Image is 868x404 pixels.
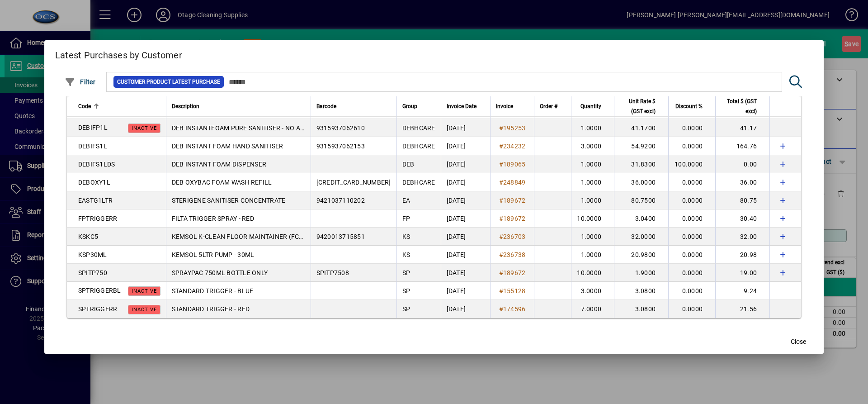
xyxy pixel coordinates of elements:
[316,179,391,186] span: [CREDIT_CARD_NUMBER]
[503,233,526,240] span: 236703
[496,232,529,242] a: #236703
[172,101,199,111] span: Description
[441,282,490,300] td: [DATE]
[721,96,757,116] span: Total $ (GST excl)
[571,246,614,264] td: 1.0000
[402,269,410,276] span: SP
[791,337,806,347] span: Close
[499,197,503,204] span: #
[503,143,526,150] span: 234232
[172,197,286,204] span: STERIGENE SANITISER CONCENTRATE
[614,173,668,191] td: 36.0000
[172,161,267,168] span: DEB INSTANT FOAM DISPENSER
[496,304,529,314] a: #174596
[540,101,557,111] span: Order #
[496,250,529,260] a: #236738
[571,264,614,282] td: 10.0000
[571,282,614,300] td: 3.0000
[316,124,365,132] span: 9315937062610
[44,40,824,67] h2: Latest Purchases by Customer
[78,124,108,131] span: DEBIFP1L
[172,143,283,150] span: DEB INSTANT FOAM HAND SANITISER
[132,288,157,294] span: Inactive
[172,251,255,258] span: KEMSOL 5LTR PUMP - 30ML
[499,179,503,186] span: #
[503,161,526,168] span: 189065
[668,137,715,155] td: 0.0000
[668,246,715,264] td: 0.0000
[132,125,157,131] span: Inactive
[78,197,113,204] span: EASTG1LTR
[78,251,107,258] span: KSP30ML
[441,155,490,173] td: [DATE]
[78,161,115,168] span: DEBIFS1LDS
[441,264,490,282] td: [DATE]
[78,101,160,111] div: Code
[668,264,715,282] td: 0.0000
[172,269,268,276] span: SPRAYPAC 750ML BOTTLE ONLY
[441,191,490,209] td: [DATE]
[715,228,769,246] td: 32.00
[402,101,435,111] div: Group
[402,179,435,186] span: DEBHCARE
[402,124,435,132] span: DEBHCARE
[496,159,529,169] a: #189065
[668,282,715,300] td: 0.0000
[172,233,309,240] span: KEMSOL K-CLEAN FLOOR MAINTAINER (FC01)
[402,161,415,168] span: DEB
[715,246,769,264] td: 20.98
[172,215,254,222] span: FILTA TRIGGER SPRAY - RED
[620,96,656,116] span: Unit Rate $ (GST excl)
[614,246,668,264] td: 20.9800
[402,287,410,295] span: SP
[614,137,668,155] td: 54.9200
[499,124,503,132] span: #
[496,177,529,187] a: #248849
[402,233,410,240] span: KS
[62,74,98,90] button: Filter
[132,307,157,313] span: Inactive
[316,233,365,240] span: 9420013715851
[496,286,529,296] a: #155128
[402,197,410,204] span: EA
[614,155,668,173] td: 31.8300
[316,197,365,204] span: 9421037110202
[496,123,529,133] a: #195253
[441,209,490,228] td: [DATE]
[571,155,614,173] td: 1.0000
[499,215,503,222] span: #
[503,269,526,276] span: 189672
[571,209,614,228] td: 10.0000
[78,101,91,111] span: Code
[668,300,715,318] td: 0.0000
[496,214,529,223] a: #189672
[668,119,715,137] td: 0.0000
[496,268,529,278] a: #189672
[668,155,715,173] td: 100.0000
[172,305,250,313] span: STANDARD TRIGGER - RED
[503,287,526,295] span: 155128
[571,300,614,318] td: 7.0000
[441,173,490,191] td: [DATE]
[715,119,769,137] td: 41.17
[78,305,118,313] span: SPTRIGGERR
[117,77,220,86] span: Customer Product Latest Purchase
[571,228,614,246] td: 1.0000
[721,96,765,116] div: Total $ (GST excl)
[499,233,503,240] span: #
[571,191,614,209] td: 1.0000
[715,300,769,318] td: 21.56
[499,251,503,258] span: #
[614,282,668,300] td: 3.0800
[402,215,410,222] span: FP
[571,119,614,137] td: 1.0000
[668,209,715,228] td: 0.0000
[715,191,769,209] td: 80.75
[503,124,526,132] span: 195253
[715,209,769,228] td: 30.40
[316,101,336,111] span: Barcode
[715,137,769,155] td: 164.76
[668,228,715,246] td: 0.0000
[441,246,490,264] td: [DATE]
[496,141,529,151] a: #234232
